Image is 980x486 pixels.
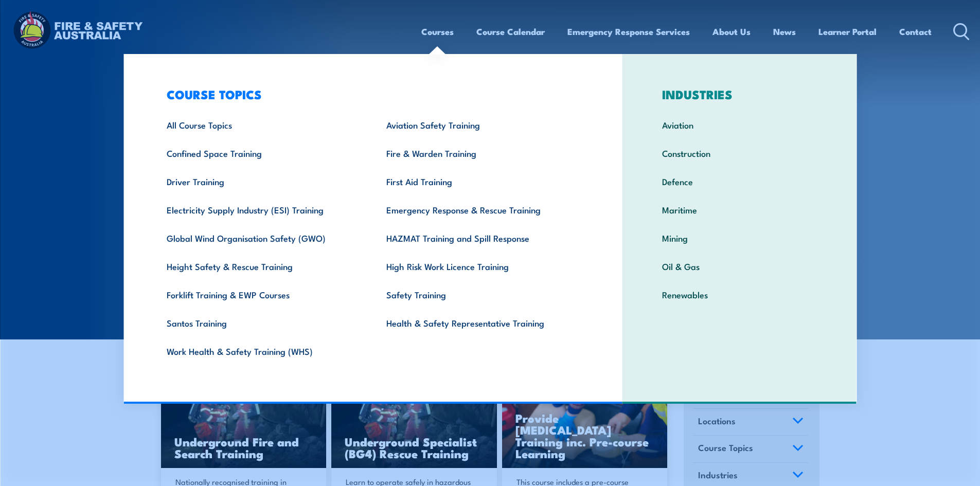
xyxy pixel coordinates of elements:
img: Underground mine rescue [161,376,327,469]
a: Santos Training [151,309,370,337]
img: Underground mine rescue [331,376,497,469]
a: Height Safety & Rescue Training [151,252,370,280]
a: Maritime [646,195,833,224]
a: Course Topics [693,436,808,462]
a: Provide [MEDICAL_DATA] Training inc. Pre-course Learning [502,376,668,469]
h3: Underground Fire and Search Training [174,436,313,459]
a: Courses [421,18,454,45]
a: Driver Training [151,167,370,195]
a: Underground Specialist (BG4) Rescue Training [331,376,497,469]
a: News [773,18,796,45]
a: High Risk Work Licence Training [370,252,590,280]
a: Construction [646,139,833,167]
a: Aviation [646,111,833,139]
a: All Course Topics [151,111,370,139]
a: Underground Fire and Search Training [161,376,327,469]
a: Mining [646,224,833,252]
a: Safety Training [370,280,590,309]
a: Aviation Safety Training [370,111,590,139]
a: Health & Safety Representative Training [370,309,590,337]
a: Forklift Training & EWP Courses [151,280,370,309]
a: Course Calendar [476,18,545,45]
h3: Underground Specialist (BG4) Rescue Training [345,436,484,459]
a: Renewables [646,280,833,309]
a: Emergency Response Services [567,18,690,45]
h3: INDUSTRIES [646,87,833,101]
img: Low Voltage Rescue and Provide CPR [502,376,668,469]
a: Defence [646,167,833,195]
a: Emergency Response & Rescue Training [370,195,590,224]
a: Learner Portal [818,18,877,45]
a: Contact [899,18,932,45]
a: HAZMAT Training and Spill Response [370,224,590,252]
h3: Provide [MEDICAL_DATA] Training inc. Pre-course Learning [515,412,654,459]
a: First Aid Training [370,167,590,195]
a: Locations [693,409,808,436]
a: About Us [712,18,751,45]
a: Oil & Gas [646,252,833,280]
a: Work Health & Safety Training (WHS) [151,337,370,365]
span: Locations [698,414,736,428]
a: Confined Space Training [151,139,370,167]
span: Industries [698,468,738,482]
a: Fire & Warden Training [370,139,590,167]
a: Global Wind Organisation Safety (GWO) [151,224,370,252]
span: Course Topics [698,441,753,455]
a: Electricity Supply Industry (ESI) Training [151,195,370,224]
h3: COURSE TOPICS [151,87,590,101]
